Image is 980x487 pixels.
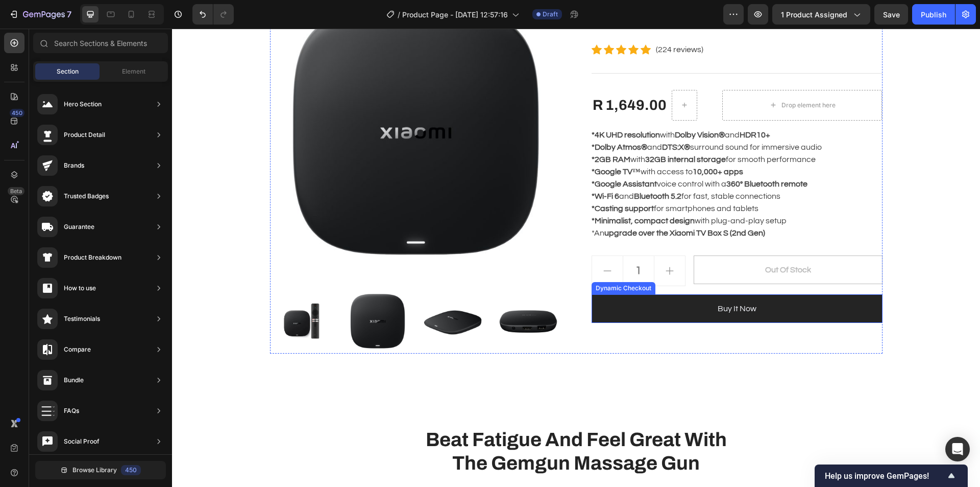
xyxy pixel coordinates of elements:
[921,9,946,20] div: Publish
[420,176,482,184] strong: *Casting support
[568,102,598,110] strong: HDR10+
[945,437,970,461] div: Open Intercom Messenger
[490,114,518,123] strong: DTS:X®
[420,164,447,172] strong: *Wi-Fi 6
[825,470,958,482] button: Show survey - Help us improve GemPages!
[609,73,664,81] div: Drop element here
[64,130,105,140] div: Product Detail
[64,283,96,293] div: How to use
[35,461,166,479] button: Browse Library450
[554,151,635,159] strong: 360° Bluetooth remote
[64,99,102,109] div: Hero Section
[546,274,584,286] div: Buy it now
[462,164,509,172] strong: Bluetooth 5.2
[825,471,945,481] span: Help us improve GemPages!
[521,139,571,147] strong: 10,000+ apps
[64,252,121,263] div: Product Breakdown
[121,465,141,475] div: 450
[64,436,100,447] div: Social Proof
[420,266,710,294] button: Buy it now
[402,9,508,20] span: Product Page - [DATE] 12:57:16
[172,29,980,487] iframe: Design area
[64,406,79,416] div: FAQs
[64,222,94,232] div: Guarantee
[420,114,475,123] strong: *Dolby Atmos®
[192,4,234,25] div: Undo/Redo
[543,10,558,19] span: Draft
[64,314,100,324] div: Testimonials
[122,67,145,76] span: Element
[64,375,84,385] div: Bundle
[593,235,639,247] div: Out of stock
[4,4,76,25] button: 7
[883,10,900,19] span: Save
[244,400,564,446] p: Beat Fatigue And Feel Great With The Gemgun Massage Gun
[57,67,79,76] span: Section
[33,33,168,53] input: Search Sections & Elements
[64,160,84,171] div: Brands
[10,109,24,117] div: 450
[432,200,593,208] strong: upgrade over the Xiaomi TV Box S (2nd Gen)
[420,227,451,257] button: decrement
[482,227,513,257] button: increment
[451,227,483,257] input: quantity
[420,102,488,110] strong: *4K UHD resolution
[67,8,71,20] p: 7
[473,127,554,135] strong: 32GB internal storage
[522,227,710,256] button: Out of stock
[420,65,496,88] div: R 1,649.00
[8,187,24,195] div: Beta
[912,4,955,25] button: Publish
[420,127,458,135] strong: *2GB RAM
[772,4,870,25] button: 1 product assigned
[64,344,91,355] div: Compare
[420,188,523,196] strong: *Minimalist, compact design
[64,191,109,201] div: Trusted Badges
[420,102,650,208] p: with and and surround sound for immersive audio with for smooth performance with access to voice ...
[420,151,485,159] strong: *Google Assistant
[503,102,553,110] strong: Dolby Vision®
[72,466,117,475] span: Browse Library
[781,9,847,20] span: 1 product assigned
[422,255,481,264] div: Dynamic Checkout
[874,4,908,25] button: Save
[398,9,400,20] span: /
[420,139,469,147] strong: *Google TV™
